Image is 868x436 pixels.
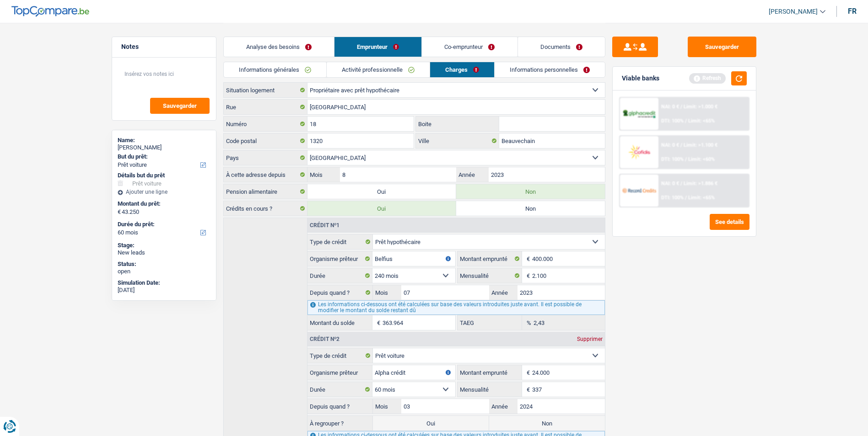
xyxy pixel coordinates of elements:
button: See details [710,214,749,230]
span: Limit: <60% [688,156,715,162]
label: Situation logement [224,83,307,97]
button: Sauvegarder [150,98,210,114]
div: Les informations ci-dessous ont été calculées sur base des valeurs introduites juste avant. Il es... [307,300,604,315]
span: NAI: 0 € [661,181,679,186]
label: Mois [373,285,401,300]
span: € [522,382,532,397]
div: Ajouter une ligne [118,189,210,195]
span: NAI: 0 € [661,104,679,110]
span: / [680,181,682,186]
label: À cette adresse depuis [224,167,307,182]
button: Sauvegarder [688,37,756,57]
span: DTI: 100% [661,118,684,124]
span: / [685,195,687,201]
div: Crédit nº2 [307,336,342,342]
h5: Notes [121,43,207,51]
span: DTI: 100% [661,195,684,201]
a: Analyse des besoins [224,37,334,57]
label: Année [489,399,518,414]
a: Emprunteur [334,37,421,57]
a: Informations générales [224,62,326,77]
img: AlphaCredit [622,109,656,119]
label: Type de crédit [307,234,373,249]
label: Oui [373,416,489,431]
span: Limit: >1.886 € [684,181,717,186]
span: Limit: >1.100 € [684,142,717,148]
span: Limit: >1.000 € [684,104,717,110]
span: / [685,118,687,124]
span: € [522,268,532,283]
label: Type de crédit [307,348,373,363]
span: Limit: <65% [688,118,715,124]
input: MM [340,167,456,182]
div: Viable banks [622,74,659,82]
label: Organisme prêteur [307,365,372,380]
label: Montant emprunté [458,251,523,266]
label: Non [456,201,605,216]
span: % [522,315,534,330]
label: Mensualité [458,268,523,283]
span: Limit: <65% [688,195,715,201]
a: Activité professionnelle [327,62,430,77]
label: Année [456,167,489,182]
span: Sauvegarder [163,103,197,109]
div: fr [848,7,857,16]
span: / [680,104,682,110]
label: But du prêt: [118,153,209,160]
label: Durée [307,268,372,283]
input: AAAA [489,167,604,182]
input: MM [401,399,489,414]
a: [PERSON_NAME] [761,4,825,19]
label: Ville [416,133,499,148]
img: TopCompare Logo [11,6,89,17]
label: Durée du prêt: [118,221,209,228]
label: Montant emprunté [458,365,523,380]
label: Montant du prêt: [118,200,209,207]
label: Boite [416,117,499,131]
label: Depuis quand ? [307,399,373,414]
a: Documents [518,37,605,57]
label: Rue [224,100,307,114]
span: € [372,315,383,330]
span: NAI: 0 € [661,142,679,148]
input: AAAA [518,399,605,414]
div: Stage: [118,242,210,249]
label: Mois [373,399,401,414]
label: Mensualité [458,382,523,397]
label: Mois [307,167,340,182]
label: Année [489,285,518,300]
div: Détails but du prêt [118,172,210,179]
div: Status: [118,261,210,268]
a: Co-emprunteur [422,37,517,57]
span: € [118,208,121,216]
div: New leads [118,249,210,256]
label: Pays [224,150,307,165]
label: Oui [307,201,456,216]
label: Oui [307,184,456,199]
div: open [118,268,210,275]
label: Montant du solde [307,315,372,330]
label: Crédits en cours ? [224,201,307,216]
label: Durée [307,382,372,397]
div: Simulation Date: [118,279,210,287]
span: [PERSON_NAME] [769,8,818,16]
label: À regrouper ? [307,416,373,431]
label: Organisme prêteur [307,251,372,266]
div: Crédit nº1 [307,223,342,228]
label: TAEG [458,315,523,330]
span: / [680,142,682,148]
img: Cofidis [622,144,656,160]
div: Supprimer [575,336,605,342]
span: € [522,365,532,380]
input: AAAA [518,285,605,300]
label: Pension alimentaire [224,184,307,199]
span: € [522,251,532,266]
div: [DATE] [118,287,210,294]
label: Depuis quand ? [307,285,373,300]
input: MM [401,285,489,300]
div: [PERSON_NAME] [118,144,210,151]
a: Charges [430,62,494,77]
a: Informations personnelles [495,62,605,77]
label: Non [456,184,605,199]
img: Record Credits [622,182,656,199]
